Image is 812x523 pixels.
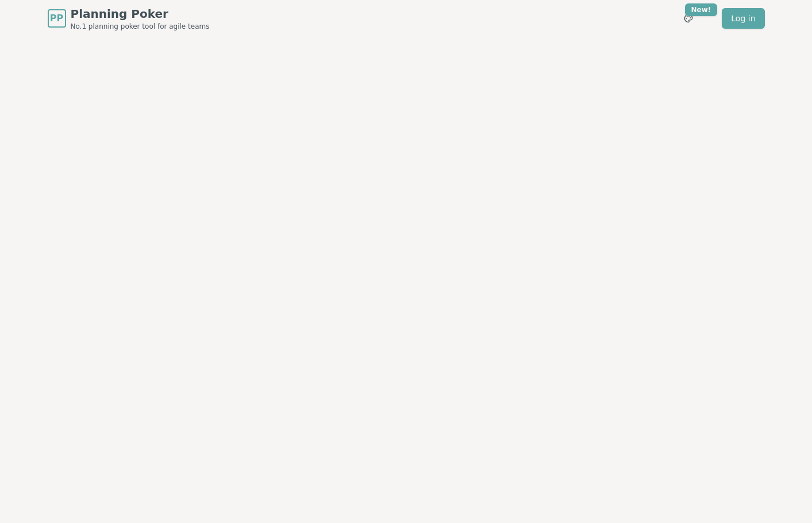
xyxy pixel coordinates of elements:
[678,8,699,29] button: New!
[71,6,210,22] span: Planning Poker
[722,8,764,29] a: Log in
[685,3,718,16] div: New!
[48,6,210,31] a: PPPlanning PokerNo.1 planning poker tool for agile teams
[71,22,210,31] span: No.1 planning poker tool for agile teams
[50,11,63,25] span: PP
